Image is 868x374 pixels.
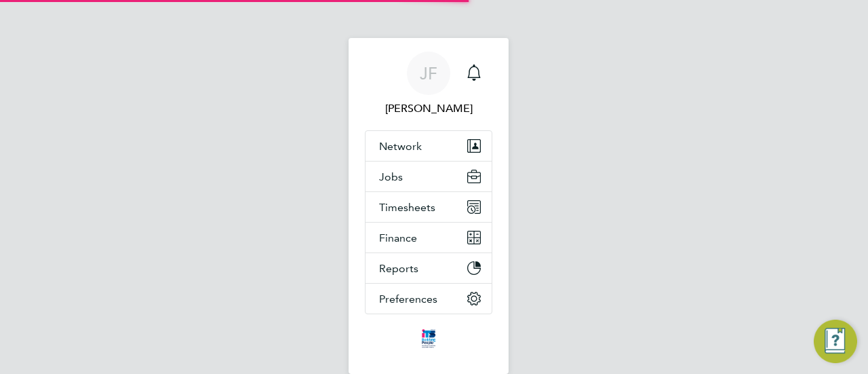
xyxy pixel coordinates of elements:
[365,52,492,117] a: JF[PERSON_NAME]
[379,231,417,244] span: Finance
[379,201,435,214] span: Timesheets
[366,162,492,191] button: Jobs
[366,284,492,314] button: Preferences
[379,293,437,305] span: Preferences
[419,328,438,350] img: itsconstruction-logo-retina.png
[365,328,492,350] a: Go to home page
[349,38,509,374] nav: Main navigation
[365,100,492,117] span: Jo Flockhart
[366,253,492,283] button: Reports
[814,320,857,363] button: Engage Resource Center
[366,223,492,253] button: Finance
[379,262,418,275] span: Reports
[366,192,492,222] button: Timesheets
[366,131,492,161] button: Network
[379,140,422,153] span: Network
[420,64,437,82] span: JF
[379,170,403,183] span: Jobs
